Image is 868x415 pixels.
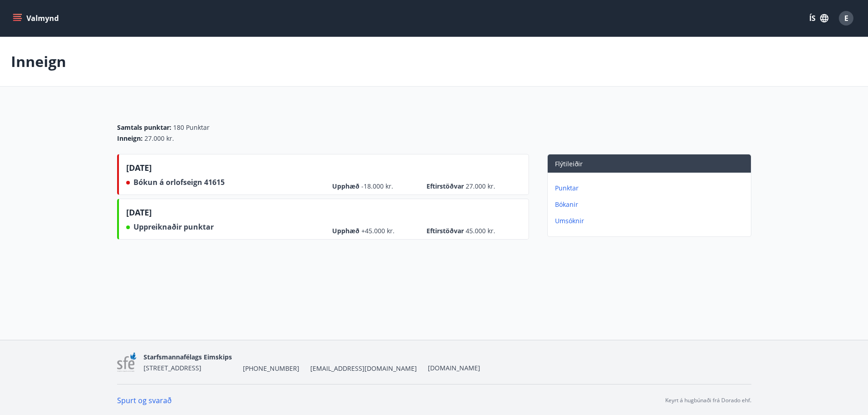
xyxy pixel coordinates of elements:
button: menu [11,10,62,26]
span: [EMAIL_ADDRESS][DOMAIN_NAME] [310,364,417,373]
button: ÍS [804,10,833,26]
span: Upphæð [332,182,425,191]
span: Flýtileiðir [555,159,583,168]
span: +45.000 kr. [361,226,395,235]
img: 7sa1LslLnpN6OqSLT7MqncsxYNiZGdZT4Qcjshc2.png [117,353,137,372]
span: Uppreiknaðir punktar [134,222,214,232]
span: Inneign : [117,134,143,143]
span: Eftirstöðvar [426,182,519,191]
span: [DATE] [126,162,152,177]
span: Samtals punktar : [117,123,171,132]
span: 180 Punktar [173,123,210,132]
span: Upphæð [332,226,425,236]
p: Punktar [555,184,747,193]
span: E [844,13,848,23]
span: 45.000 kr. [466,226,495,235]
p: Keyrt á hugbúnaði frá Dorado ehf. [665,396,751,405]
p: Bókanir [555,200,747,209]
span: [DATE] [126,207,152,221]
span: Eftirstöðvar [426,226,519,236]
span: 41615 [204,177,225,187]
span: [STREET_ADDRESS] [144,364,201,372]
span: Starfsmannafélags Eimskips [144,353,232,361]
a: Spurt og svarað [117,395,172,405]
span: [PHONE_NUMBER] [243,364,299,373]
span: 27.000 kr. [144,134,174,143]
p: Inneign [11,51,66,72]
a: [DOMAIN_NAME] [428,364,480,372]
span: Bókun á orlofseign [134,177,204,187]
p: Umsóknir [555,216,747,225]
button: E [835,7,857,29]
span: -18.000 kr. [361,182,393,190]
span: 27.000 kr. [466,182,495,190]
